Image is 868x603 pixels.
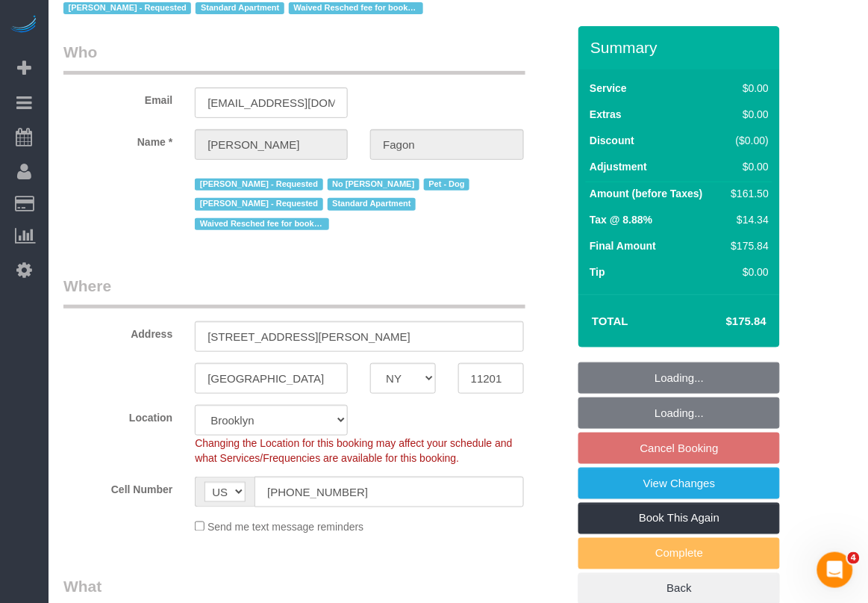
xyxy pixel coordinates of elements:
span: [PERSON_NAME] - Requested [195,179,322,191]
div: ($0.00) [725,133,769,148]
span: Standard Apartment [328,198,416,210]
input: Zip Code [458,363,524,394]
span: Waived Resched fee for booking [DATE] [289,2,423,14]
input: Cell Number [255,477,523,507]
span: Send me text message reminders [207,522,363,534]
div: $0.00 [725,107,769,122]
h4: $175.84 [681,315,766,328]
label: Name * [52,129,184,149]
label: Email [52,87,184,108]
label: Location [52,405,184,425]
legend: Where [63,275,525,309]
a: View Changes [578,468,780,499]
input: First Name [195,129,348,160]
div: $161.50 [725,186,769,201]
span: [PERSON_NAME] - Requested [195,198,322,210]
span: [PERSON_NAME] - Requested [63,2,191,14]
img: Automaid Logo [9,15,39,36]
input: Email [195,87,348,118]
strong: Total [592,315,628,327]
label: Address [52,321,184,341]
label: Tax @ 8.88% [590,212,652,227]
label: Extras [590,107,622,122]
span: No [PERSON_NAME] [328,179,419,191]
div: $14.34 [725,212,769,227]
input: City [195,363,348,394]
label: Discount [590,133,634,148]
span: Pet - Dog [424,179,469,191]
label: Amount (before Taxes) [590,186,702,201]
div: $0.00 [725,159,769,174]
legend: Who [63,41,525,75]
label: Final Amount [590,238,656,253]
a: Book This Again [578,503,780,534]
div: $175.84 [725,238,769,253]
label: Tip [590,265,605,279]
label: Service [590,81,627,96]
iframe: Intercom live chat [817,552,853,588]
h3: Summary [590,39,772,56]
span: Changing the Location for this booking may affect your schedule and what Services/Frequencies are... [195,437,512,464]
label: Cell Number [52,477,184,497]
span: Standard Apartment [196,2,284,14]
div: $0.00 [725,265,769,279]
label: Adjustment [590,159,647,174]
span: 4 [848,552,860,564]
span: Waived Resched fee for booking [DATE] [195,218,329,230]
input: Last Name [370,129,523,160]
div: $0.00 [725,81,769,96]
